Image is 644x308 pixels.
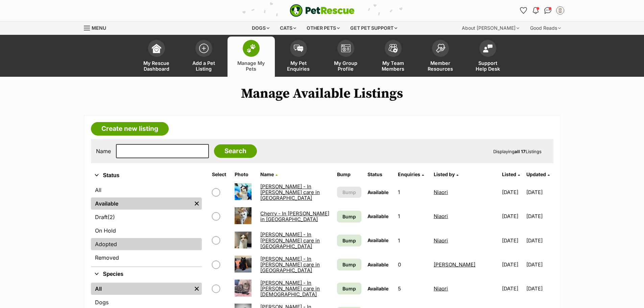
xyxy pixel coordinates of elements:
[367,262,388,267] span: Available
[518,5,566,16] ul: Account quick links
[543,5,553,16] a: Conversations
[557,7,564,14] img: Samantha Mckernan profile pic
[180,37,228,77] a: Add a Pet Listing
[91,252,202,264] a: Removed
[395,205,431,228] td: 1
[502,171,516,177] span: Listed
[436,44,445,53] img: member-resources-icon-8e73f808a243e03378d46382f2149f9095a855e16c252ad45f914b54edf8863c.svg
[236,60,266,72] span: Manage My Pets
[133,37,180,77] a: My Rescue Dashboard
[228,37,275,77] a: Manage My Pets
[434,171,458,177] a: Listed by
[91,184,202,196] a: All
[526,171,546,177] span: Updated
[398,171,420,177] span: translation missing: en.admin.listings.index.attributes.enquiries
[247,21,274,35] div: Dogs
[189,60,219,72] span: Add a Pet Listing
[342,237,356,244] span: Bump
[337,211,361,222] a: Bump
[483,44,493,52] img: help-desk-icon-fdf02630f3aa405de69fd3d07c3f3aa587a6932b1a1747fa1d2bba05be0121f9.svg
[434,285,448,292] a: Niaori
[337,187,361,198] button: Bump
[283,60,314,72] span: My Pet Enquiries
[235,183,252,200] img: Bethany - In foster care in Braybrook
[91,183,202,266] div: Status
[246,44,256,53] img: manage-my-pets-icon-02211641906a0b7f246fdf0571729dbe1e7629f14944591b6c1af311fb30b64b.svg
[322,37,369,77] a: My Group Profile
[91,171,202,180] button: Status
[525,21,566,35] div: Good Reads
[91,211,202,223] a: Draft
[434,237,448,244] a: Niaori
[434,171,455,177] span: Listed by
[395,253,431,276] td: 0
[260,231,320,250] a: [PERSON_NAME] - In [PERSON_NAME] care in [GEOGRAPHIC_DATA]
[515,149,526,154] strong: all 17
[526,205,553,228] td: [DATE]
[434,261,475,268] a: [PERSON_NAME]
[369,37,417,77] a: My Team Members
[457,21,524,35] div: About [PERSON_NAME]
[91,197,192,210] a: Available
[518,5,529,16] a: Favourites
[337,235,361,246] a: Bump
[473,60,503,72] span: Support Help Desk
[342,285,356,292] span: Bump
[365,169,395,180] th: Status
[434,213,448,219] a: Niaori
[214,144,257,158] input: Search
[232,169,257,180] th: Photo
[367,286,388,291] span: Available
[290,4,355,17] a: PetRescue
[260,280,320,298] a: [PERSON_NAME] - In [PERSON_NAME] care in [DEMOGRAPHIC_DATA]
[96,148,111,154] label: Name
[434,189,448,195] a: Niaori
[417,37,464,77] a: Member Resources
[555,5,566,16] button: My account
[334,169,364,180] th: Bump
[275,37,322,77] a: My Pet Enquiries
[533,7,538,14] img: notifications-46538b983faf8c2785f20acdc204bb7945ddae34d4c08c2a6579f10ce5e182be.svg
[499,205,526,228] td: [DATE]
[275,21,301,35] div: Cats
[91,224,202,237] a: On Hold
[91,270,202,279] button: Species
[526,171,550,177] a: Updated
[395,229,431,252] td: 1
[91,283,192,295] a: All
[209,169,231,180] th: Select
[337,283,361,294] a: Bump
[378,60,408,72] span: My Team Members
[530,5,541,16] button: Notifications
[302,21,344,35] div: Other pets
[526,229,553,252] td: [DATE]
[91,122,169,136] a: Create new listing
[192,283,202,295] a: Remove filter
[544,7,551,14] img: chat-41dd97257d64d25036548639549fe6c8038ab92f7586957e7f3b1b290dea8141.svg
[260,210,329,222] a: Cherry - In [PERSON_NAME] in [GEOGRAPHIC_DATA]
[141,60,172,72] span: My Rescue Dashboard
[337,259,361,270] a: Bump
[395,181,431,204] td: 1
[342,189,356,196] span: Bump
[425,60,456,72] span: Member Resources
[499,277,526,300] td: [DATE]
[502,171,520,177] a: Listed
[499,181,526,204] td: [DATE]
[398,171,424,177] a: Enquiries
[108,213,115,221] span: (2)
[342,213,356,220] span: Bump
[84,21,111,33] a: Menu
[367,213,388,219] span: Available
[395,277,431,300] td: 5
[367,237,388,243] span: Available
[367,189,388,195] span: Available
[526,277,553,300] td: [DATE]
[526,181,553,204] td: [DATE]
[294,45,303,52] img: pet-enquiries-icon-7e3ad2cf08bfb03b45e93fb7055b45f3efa6380592205ae92323e6603595dc1f.svg
[464,37,511,77] a: Support Help Desk
[526,253,553,276] td: [DATE]
[260,171,274,177] span: Name
[91,238,202,250] a: Adopted
[331,60,361,72] span: My Group Profile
